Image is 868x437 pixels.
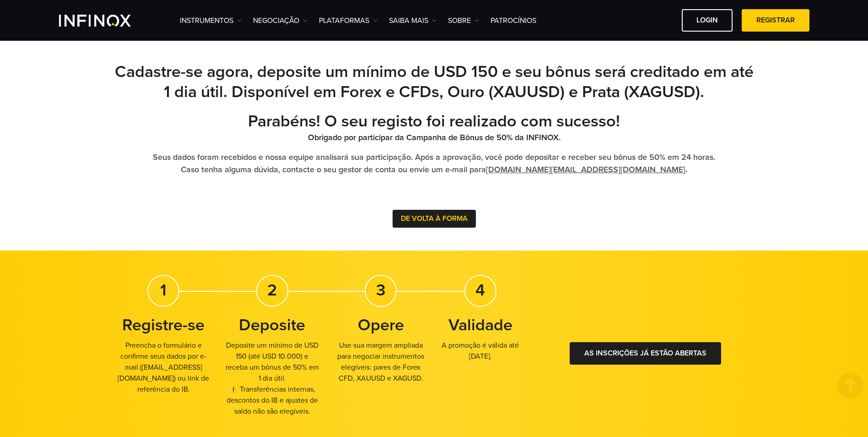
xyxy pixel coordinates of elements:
a: As inscrições já estão abertas [570,342,721,365]
a: [DOMAIN_NAME][EMAIL_ADDRESS][DOMAIN_NAME] [486,164,685,175]
strong: Registre-se [122,315,205,335]
a: Login [682,9,733,32]
a: PLATAFORMAS [319,15,377,26]
a: [EMAIL_ADDRESS][DOMAIN_NAME] [118,363,202,383]
strong: Seus dados foram recebidos e nossa equipe analisará sua participação. Após a aprovação, você pode... [153,152,715,175]
a: Saiba mais [389,15,437,26]
strong: Validade [448,315,512,335]
strong: 3 [376,280,386,300]
p: Use sua margem ampliada para negociar instrumentos elegíveis: pares de Forex CFD, XAUUSD e XAGUSD. [331,340,431,384]
button: DE VOLTA À FORMA [393,210,476,228]
p: Deposite um mínimo de USD 150 (até USD 10.000) e receba um bônus de 50% em 1 dia útil. ⚠️ Transfe... [222,340,322,417]
strong: Obrigado por participar da Campanha de Bônus de 50% da INFINOX. [308,132,561,142]
a: INFINOX Logo [59,15,152,27]
strong: Parabéns! O seu registo foi realizado com sucesso! [248,111,620,131]
a: SOBRE [448,15,479,26]
a: Instrumentos [180,15,242,26]
strong: 4 [475,280,485,300]
strong: Deposite [239,315,305,335]
strong: 1 [160,280,167,300]
a: Registrar [742,9,809,32]
p: A promoção é válida até [DATE]. [431,340,530,362]
strong: 2 [267,280,277,300]
a: Patrocínios [491,15,536,26]
strong: Opere [358,315,404,335]
a: NEGOCIAÇÃO [253,15,307,26]
h2: Cadastre-se agora, deposite um mínimo de USD 150 e seu bônus será creditado em até 1 dia útil. Di... [114,62,755,102]
p: Preencha o formulário e confirme seus dados por e-mail ( ) ou link de referência do IB. [114,340,214,395]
